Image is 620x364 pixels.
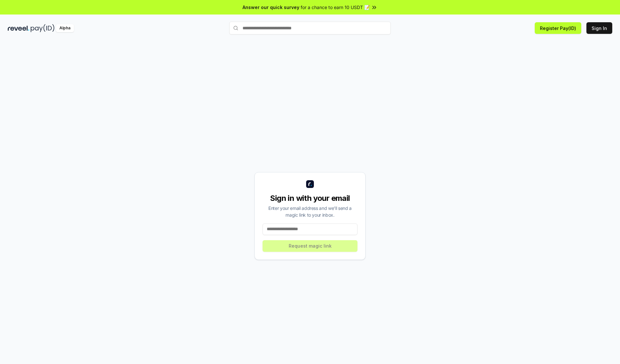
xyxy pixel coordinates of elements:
div: Sign in with your email [263,193,357,203]
div: Alpha [56,24,74,32]
span: for a chance to earn 10 USDT 📝 [301,4,370,11]
img: logo_small [306,180,314,188]
img: pay_id [31,24,55,32]
button: Register Pay(ID) [535,22,581,34]
img: reveel_dark [8,24,29,32]
span: Answer our quick survey [243,4,299,11]
button: Sign In [586,22,612,34]
div: Enter your email address and we’ll send a magic link to your inbox. [263,205,357,218]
